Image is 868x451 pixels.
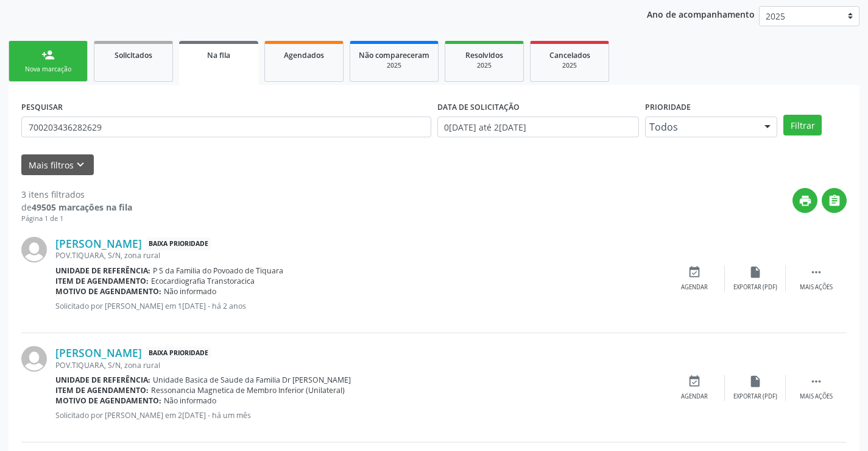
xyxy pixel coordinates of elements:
[810,375,823,388] i: 
[146,347,211,359] span: Baixa Prioridade
[74,158,87,171] i: keyboard_arrow_down
[799,194,812,207] i: print
[55,385,149,395] b: Item de agendamento:
[21,201,132,214] div: de
[810,265,823,279] i: 
[41,48,55,62] div: person_add
[55,395,161,406] b: Motivo de agendamento:
[681,283,708,292] div: Agendar
[649,121,753,133] span: Todos
[55,301,664,311] p: Solicitado por [PERSON_NAME] em 1[DATE] - há 2 anos
[18,65,79,74] div: Nova marcação
[284,50,324,60] span: Agendados
[151,385,345,395] span: Ressonancia Magnetica de Membro Inferior (Unilateral)
[792,188,817,213] button: print
[800,392,833,401] div: Mais ações
[207,50,230,60] span: Na fila
[55,237,142,250] a: [PERSON_NAME]
[115,50,152,60] span: Solicitados
[153,375,351,385] span: Unidade Basica de Saude da Familia Dr [PERSON_NAME]
[21,117,431,137] input: Nome, CNS
[55,286,161,297] b: Motivo de agendamento:
[465,50,503,60] span: Resolvidos
[647,6,755,21] p: Ano de acompanhamento
[55,360,664,370] div: POV.TIQUARA, S/N, zona rural
[549,50,590,60] span: Cancelados
[21,214,132,224] div: Página 1 de 1
[55,375,150,385] b: Unidade de referência:
[55,265,150,276] b: Unidade de referência:
[21,237,47,262] img: img
[645,98,691,117] label: Prioridade
[800,283,833,292] div: Mais ações
[688,265,701,279] i: event_available
[749,265,762,279] i: insert_drive_file
[153,265,283,276] span: P S da Familia do Povoado de Tiquara
[749,375,762,388] i: insert_drive_file
[32,201,132,213] strong: 49505 marcações na fila
[437,98,520,117] label: DATA DE SOLICITAÇÃO
[437,117,639,137] input: Selecione um intervalo
[733,392,777,401] div: Exportar (PDF)
[822,188,847,213] button: 
[454,61,515,70] div: 2025
[681,392,708,401] div: Agendar
[164,286,216,297] span: Não informado
[539,61,600,70] div: 2025
[146,237,211,250] span: Baixa Prioridade
[783,115,822,135] button: Filtrar
[828,194,841,207] i: 
[21,346,47,372] img: img
[55,346,142,359] a: [PERSON_NAME]
[359,50,429,60] span: Não compareceram
[733,283,777,292] div: Exportar (PDF)
[55,250,664,261] div: POV.TIQUARA, S/N, zona rural
[21,188,132,201] div: 3 itens filtrados
[359,61,429,70] div: 2025
[151,276,255,286] span: Ecocardiografia Transtoracica
[21,98,63,117] label: PESQUISAR
[55,410,664,420] p: Solicitado por [PERSON_NAME] em 2[DATE] - há um mês
[55,276,149,286] b: Item de agendamento:
[21,154,94,176] button: Mais filtroskeyboard_arrow_down
[164,395,216,406] span: Não informado
[688,375,701,388] i: event_available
